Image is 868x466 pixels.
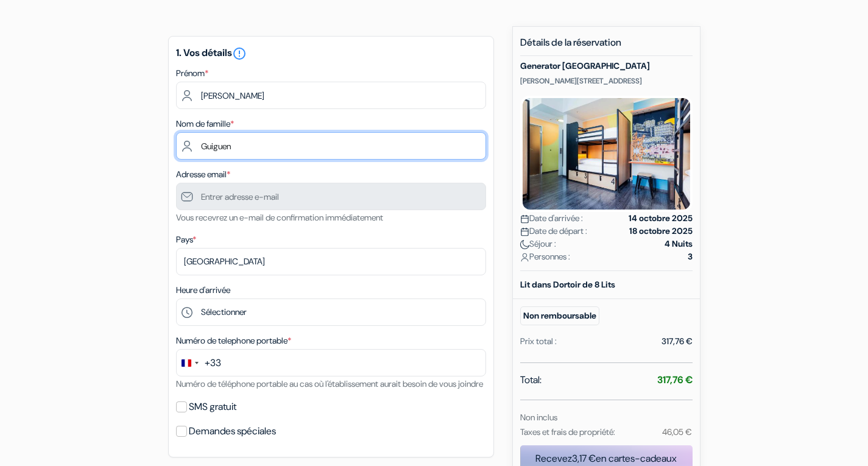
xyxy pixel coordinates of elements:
[520,238,556,250] span: Séjour :
[176,233,196,246] label: Pays
[520,214,529,224] img: calendar.svg
[176,378,483,389] small: Numéro de téléphone portable au cas où l'établissement aurait besoin de vous joindre
[176,46,486,61] h5: 1. Vos détails
[520,227,529,236] img: calendar.svg
[662,335,693,348] div: 317,76 €
[520,306,599,325] small: Non remboursable
[176,183,486,210] input: Entrer adresse e-mail
[189,423,276,440] label: Demandes spéciales
[657,373,693,386] strong: 317,76 €
[520,373,542,387] span: Total:
[520,426,615,437] small: Taxes et frais de propriété:
[520,61,693,71] h5: Generator [GEOGRAPHIC_DATA]
[520,240,529,249] img: moon.svg
[520,37,693,56] h5: Détails de la réservation
[176,132,486,160] input: Entrer le nom de famille
[629,212,693,225] strong: 14 octobre 2025
[176,67,208,80] label: Prénom
[176,118,234,130] label: Nom de famille
[176,168,230,181] label: Adresse email
[520,225,587,238] span: Date de départ :
[176,82,486,109] input: Entrez votre prénom
[662,426,692,437] small: 46,05 €
[177,350,221,376] button: Change country, selected France (+33)
[520,212,583,225] span: Date d'arrivée :
[520,412,557,423] small: Non inclus
[572,452,596,465] span: 3,17 €
[232,46,247,61] i: error_outline
[176,284,230,297] label: Heure d'arrivée
[665,238,693,250] strong: 4 Nuits
[176,334,291,347] label: Numéro de telephone portable
[520,250,570,263] span: Personnes :
[205,356,221,370] div: +33
[520,253,529,262] img: user_icon.svg
[688,250,693,263] strong: 3
[176,212,383,223] small: Vous recevrez un e-mail de confirmation immédiatement
[232,46,247,59] a: error_outline
[189,398,236,415] label: SMS gratuit
[520,335,557,348] div: Prix total :
[629,225,693,238] strong: 18 octobre 2025
[520,279,615,290] b: Lit dans Dortoir de 8 Lits
[520,76,693,86] p: [PERSON_NAME][STREET_ADDRESS]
